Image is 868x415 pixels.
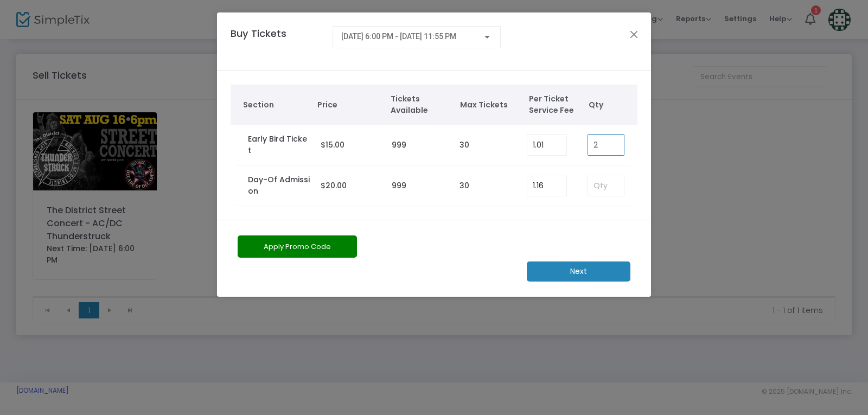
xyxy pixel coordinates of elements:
m-button: Next [527,261,630,282]
span: Per Ticket Service Fee [529,93,583,116]
label: 999 [392,139,406,151]
span: Qty [589,99,632,111]
label: 30 [459,180,469,191]
span: Section [243,99,307,111]
input: Enter Service Fee [527,135,566,155]
span: Tickets Available [391,93,449,116]
button: Close [627,27,641,41]
label: Day-Of Admission [248,174,310,197]
span: [DATE] 6:00 PM - [DATE] 11:55 PM [341,32,456,41]
h4: Buy Tickets [225,26,327,57]
input: Qty [588,175,624,196]
span: $20.00 [321,180,347,191]
label: Early Bird Ticket [248,133,310,156]
label: 30 [459,139,469,151]
span: Price [317,99,380,111]
button: Apply Promo Code [238,235,357,258]
input: Enter Service Fee [527,175,566,196]
span: Max Tickets [460,99,519,111]
label: 999 [392,180,406,191]
input: Qty [588,135,624,155]
span: $15.00 [321,139,344,150]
